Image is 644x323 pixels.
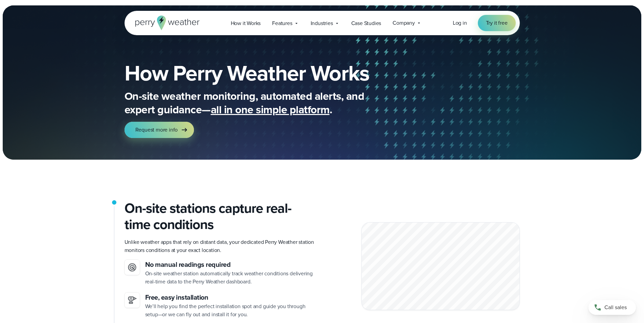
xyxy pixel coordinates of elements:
[211,101,330,118] span: all in one simple platform
[604,303,627,312] span: Call sales
[145,270,317,286] p: On-site weather station automatically track weather conditions delivering real-time data to the P...
[393,19,415,27] span: Company
[231,19,261,27] span: How it Works
[311,19,333,27] span: Industries
[125,200,317,233] h2: On-site stations capture real-time conditions
[351,19,381,27] span: Case Studies
[346,16,387,30] a: Case Studies
[453,19,467,27] span: Log in
[145,293,317,302] h3: Free, easy installation
[453,19,467,27] a: Log in
[145,302,317,319] p: We’ll help you find the perfect installation spot and guide you through setup—or we can fly out a...
[486,19,508,27] span: Try it free
[135,126,178,134] span: Request more info
[225,16,267,30] a: How it Works
[272,19,292,27] span: Features
[125,122,194,138] a: Request more info
[125,62,418,84] h1: How Perry Weather Works
[478,15,516,31] a: Try it free
[589,300,636,315] a: Call sales
[145,260,317,270] h3: No manual readings required
[125,238,317,254] p: Unlike weather apps that rely on distant data, your dedicated Perry Weather station monitors cond...
[125,89,395,116] p: On-site weather monitoring, automated alerts, and expert guidance— .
